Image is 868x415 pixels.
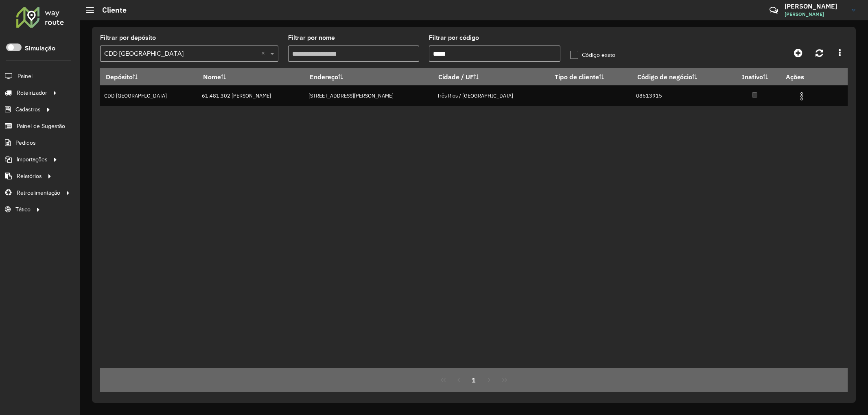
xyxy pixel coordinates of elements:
td: Três Rios / [GEOGRAPHIC_DATA] [433,85,549,106]
span: Relatórios [17,172,42,180]
a: Contato Rápido [765,2,783,19]
span: Painel [17,72,33,80]
span: Painel de Sugestão [17,122,65,130]
th: Cidade / UF [433,68,549,85]
th: Nome [198,68,304,85]
label: Filtrar por nome [288,33,335,43]
th: Código de negócio [632,68,729,85]
label: Simulação [25,43,55,53]
span: [PERSON_NAME] [785,11,846,18]
td: [STREET_ADDRESS][PERSON_NAME] [304,85,433,106]
span: Roteirizador [17,89,47,97]
th: Inativo [729,68,780,85]
label: Filtrar por depósito [100,33,156,43]
th: Depósito [100,68,198,85]
span: Tático [15,205,31,214]
span: Retroalimentação [17,189,60,197]
span: Importações [17,155,48,164]
label: Filtrar por código [429,33,479,43]
span: Cadastros [15,105,41,114]
th: Tipo de cliente [549,68,632,85]
td: CDD [GEOGRAPHIC_DATA] [100,85,198,106]
td: 08613915 [632,85,729,106]
th: Ações [781,68,829,85]
h2: Cliente [94,6,127,15]
label: Código exato [570,51,615,59]
button: 1 [466,372,482,388]
h3: [PERSON_NAME] [785,2,846,10]
span: Pedidos [15,139,36,147]
span: Clear all [261,49,268,59]
th: Endereço [304,68,433,85]
td: 61.481.302 [PERSON_NAME] [198,85,304,106]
